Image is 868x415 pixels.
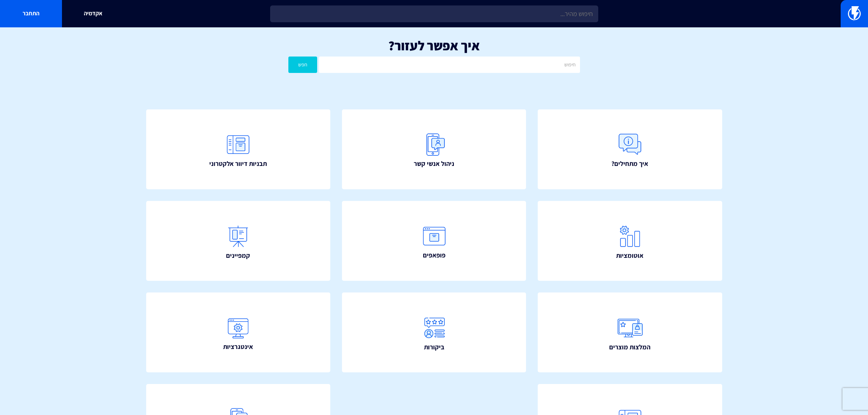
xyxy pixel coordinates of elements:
a: איך מתחילים? [538,109,722,189]
a: ניהול אנשי קשר [342,109,526,189]
span: ביקורות [424,342,444,352]
input: חיפוש מהיר... [270,5,598,22]
input: חיפוש [319,57,580,73]
span: תבניות דיוור אלקטרוני [209,159,267,168]
span: קמפיינים [226,251,250,260]
span: אוטומציות [616,251,643,260]
a: קמפיינים [146,201,331,281]
span: אינטגרציות [223,342,253,352]
h1: איך אפשר לעזור? [11,38,857,53]
a: אוטומציות [538,201,722,281]
span: איך מתחילים? [611,159,648,168]
button: חפש [288,57,318,73]
a: ביקורות [342,292,526,372]
a: פופאפים [342,201,526,281]
span: המלצות מוצרים [609,342,650,352]
span: ניהול אנשי קשר [414,159,454,168]
a: אינטגרציות [146,292,331,372]
a: המלצות מוצרים [538,292,722,372]
span: פופאפים [423,251,445,260]
a: תבניות דיוור אלקטרוני [146,109,331,189]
